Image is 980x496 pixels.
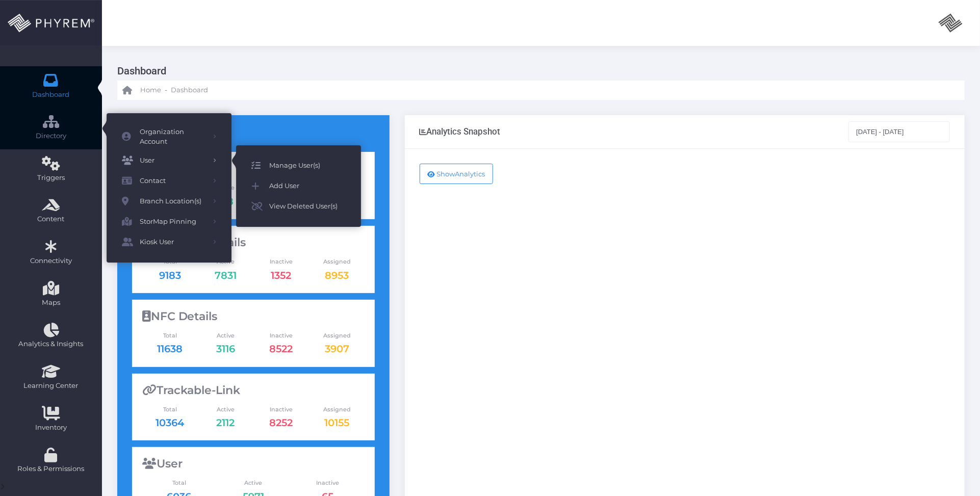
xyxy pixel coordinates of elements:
li: - [163,85,169,95]
span: Show [437,170,455,178]
span: Organization Account [140,127,206,147]
span: Content [7,214,95,224]
input: Select Date Range [848,121,950,142]
span: Maps [42,298,60,308]
a: Home [122,81,161,100]
button: ShowAnalytics [420,164,494,184]
a: 2112 [216,416,235,429]
span: Total [142,405,198,414]
span: Home [140,85,161,95]
a: Add User [236,176,361,196]
span: Directory [7,131,95,141]
a: 10364 [156,416,184,429]
div: Analytics Snapshot [420,126,501,137]
span: Inactive [253,405,309,414]
span: StorMap Pinning [140,215,206,228]
span: Assigned [309,405,365,414]
span: Add User [269,179,346,193]
span: Active [198,331,253,340]
span: Connectivity [7,256,95,266]
span: Active [198,405,253,414]
span: Inactive [291,479,365,487]
div: User [142,457,365,471]
span: Assigned [309,331,365,340]
a: Manage User(s) [236,155,361,176]
a: 10155 [324,416,349,429]
span: Active [216,479,291,487]
span: Contact [140,174,206,188]
span: Branch Location(s) [140,195,206,208]
span: Inactive [253,257,309,266]
a: 9183 [159,269,181,281]
a: Organization Account [107,123,231,150]
a: 8522 [270,343,293,355]
span: Kiosk User [140,236,206,249]
a: StorMap Pinning [107,212,231,232]
span: User [140,154,206,167]
span: Analytics & Insights [7,339,95,349]
a: Branch Location(s) [107,191,231,212]
a: User [107,150,231,171]
span: Learning Center [7,381,95,391]
span: Dashboard [171,85,208,95]
span: Triggers [7,173,95,183]
a: Contact [107,171,231,191]
span: Total [142,331,198,340]
span: Inventory [7,423,95,433]
a: 8252 [270,416,293,429]
div: QR-Code Details [142,236,365,249]
span: Manage User(s) [269,159,346,172]
a: View Deleted User(s) [236,196,361,217]
span: View Deleted User(s) [269,200,346,213]
a: 3116 [216,343,235,355]
a: 1352 [271,269,292,281]
a: 8953 [325,269,349,281]
span: Total [142,479,217,487]
span: Inactive [253,331,309,340]
div: NFC Details [142,310,365,323]
span: Dashboard [33,90,70,100]
div: Trackable-Link [142,384,365,397]
h3: Dashboard [117,61,957,81]
a: Dashboard [171,81,208,100]
a: 3907 [325,343,349,355]
a: 7831 [215,269,237,281]
span: Roles & Permissions [7,464,95,474]
a: 11638 [157,343,183,355]
a: Kiosk User [107,232,231,252]
span: Assigned [309,257,365,266]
